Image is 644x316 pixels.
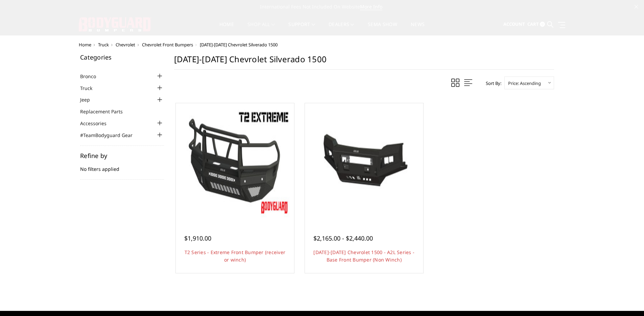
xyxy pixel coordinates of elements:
a: Truck [80,85,101,92]
a: Support [288,22,315,35]
span: 0 [540,22,545,27]
a: Jeep [80,96,98,103]
a: SEMA Show [368,22,397,35]
a: Chevrolet [116,42,135,48]
span: Cart [527,21,539,27]
a: Replacement Parts [80,108,131,115]
a: [DATE]-[DATE] Chevrolet 1500 - A2L Series - Base Front Bumper (Non Winch) [313,249,414,263]
a: Accessories [80,120,115,127]
a: News [411,22,425,35]
h5: Categories [80,54,164,60]
a: Home [79,42,91,48]
span: Account [503,21,525,27]
a: Dealers [329,22,354,35]
a: Truck [98,42,109,48]
a: Cart 0 [527,15,545,33]
label: Sort By: [482,78,501,88]
a: #TeamBodyguard Gear [80,132,141,139]
h5: Refine by [80,153,164,159]
div: No filters applied [80,153,164,180]
a: Home [219,22,234,35]
img: BODYGUARD BUMPERS [79,17,151,31]
a: shop all [247,22,275,35]
a: T2 Series - Extreme Front Bumper (receiver or winch) [185,249,286,263]
a: Account [503,15,525,33]
img: 2019-2021 Chevrolet 1500 - A2L Series - Base Front Bumper (Non Winch) [307,105,422,220]
a: More Info [360,3,382,10]
span: $2,165.00 - $2,440.00 [313,234,373,242]
h1: [DATE]-[DATE] Chevrolet Silverado 1500 [174,54,554,70]
a: Bronco [80,73,104,80]
span: $1,910.00 [184,234,211,242]
img: T2 Series - Extreme Front Bumper (receiver or winch) [177,105,292,220]
span: [DATE]-[DATE] Chevrolet Silverado 1500 [200,42,278,48]
a: T2 Series - Extreme Front Bumper (receiver or winch) T2 Series - Extreme Front Bumper (receiver o... [177,105,292,220]
a: Chevrolet Front Bumpers [142,42,193,48]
